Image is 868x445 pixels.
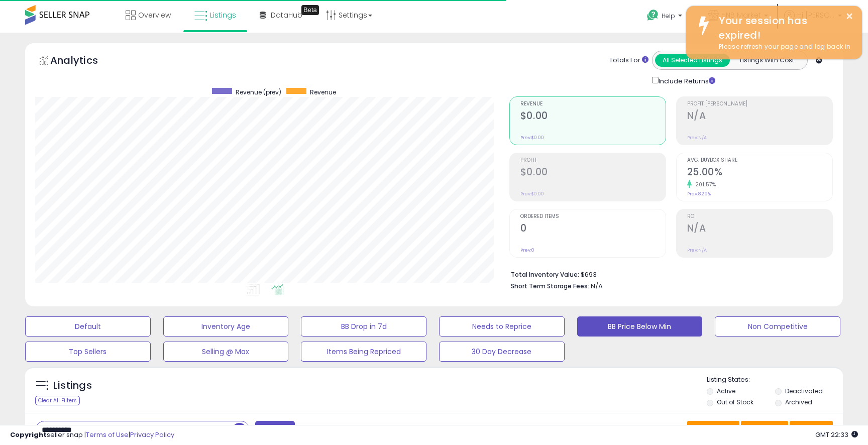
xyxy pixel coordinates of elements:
i: Get Help [646,9,659,22]
button: × [845,10,853,23]
div: Tooltip anchor [301,5,319,15]
button: Columns [741,421,788,438]
h2: $0.00 [520,110,666,124]
span: Revenue [310,88,336,96]
small: Prev: $0.00 [520,135,544,141]
b: Short Term Storage Fees: [511,282,589,290]
button: Listings With Cost [729,54,804,67]
span: Profit [520,158,666,163]
span: Columns [747,424,779,434]
h2: N/A [687,110,832,124]
h2: 0 [520,222,666,236]
a: Help [639,2,692,33]
button: Top Sellers [25,342,151,362]
button: Non Competitive [715,316,840,337]
span: Profit [PERSON_NAME] [687,101,832,107]
li: $693 [511,268,825,280]
button: Needs to Reprice [439,316,565,337]
button: Inventory Age [163,316,289,337]
button: BB Price Below Min [577,316,703,337]
div: Include Returns [644,75,727,86]
button: All Selected Listings [655,54,730,67]
small: Prev: 8.29% [687,191,711,197]
div: Totals For [609,56,648,65]
label: Archived [785,398,812,406]
p: Listing States: [707,375,842,385]
span: Overview [138,10,171,20]
small: 201.57% [692,181,716,188]
div: seller snap | | [10,430,174,440]
h2: N/A [687,222,832,236]
div: Clear All Filters [35,396,80,405]
label: Active [717,387,735,395]
span: DataHub [271,10,302,20]
small: Prev: N/A [687,247,707,253]
h5: Analytics [50,53,118,70]
h2: 25.00% [687,166,832,180]
strong: Copyright [10,430,47,439]
button: Save View [687,421,739,438]
small: Prev: 0 [520,247,534,253]
b: Total Inventory Value: [511,270,579,279]
button: Actions [790,421,833,438]
span: ROI [687,214,832,219]
button: BB Drop in 7d [301,316,426,337]
h5: Listings [53,379,92,393]
button: 30 Day Decrease [439,342,565,362]
span: Revenue [520,101,666,107]
span: Listings [210,10,236,20]
span: Help [662,12,675,20]
span: Avg. Buybox Share [687,158,832,163]
button: Selling @ Max [163,342,289,362]
button: Filters [255,421,294,438]
button: Items Being Repriced [301,342,426,362]
button: Default [25,316,151,337]
label: Out of Stock [717,398,753,406]
small: Prev: N/A [687,135,707,141]
span: Ordered Items [520,214,666,219]
span: Revenue (prev) [236,88,281,96]
div: Please refresh your page and log back in [711,42,854,52]
h2: $0.00 [520,166,666,180]
span: N/A [591,281,603,291]
small: Prev: $0.00 [520,191,544,197]
span: 2025-09-11 22:33 GMT [815,430,858,439]
label: Deactivated [785,387,823,395]
div: Your session has expired! [711,14,854,42]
